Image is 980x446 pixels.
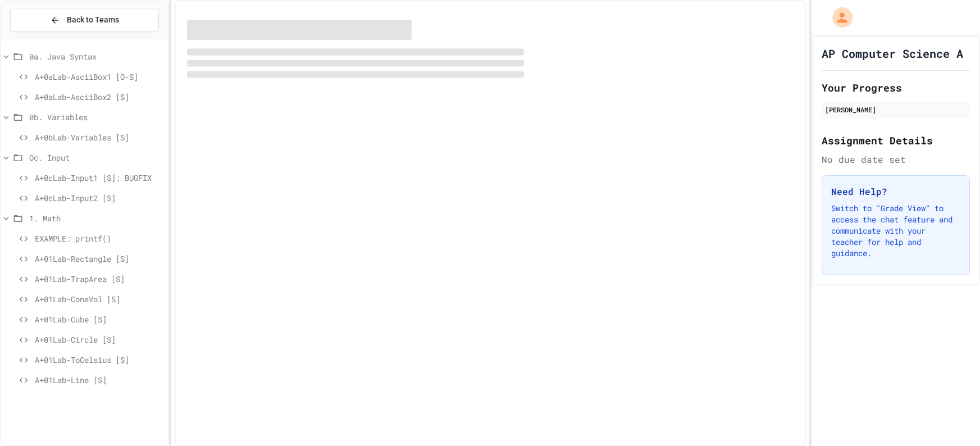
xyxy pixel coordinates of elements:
p: Switch to "Grade View" to access the chat feature and communicate with your teacher for help and ... [831,203,961,259]
span: A+01Lab-TrapArea [S] [35,273,163,285]
iframe: chat widget [887,352,969,400]
span: A+01Lab-Line [S] [35,374,163,386]
span: A+0aLab-AsciiBox1 [O-S] [35,71,163,83]
span: Back to Teams [67,14,119,26]
div: No due date set [822,153,970,166]
h2: Your Progress [822,80,970,95]
div: My Account [821,4,855,30]
span: A+01Lab-Circle [S] [35,334,163,345]
h3: Need Help? [831,185,961,198]
span: 0a. Java Syntax [29,51,163,62]
span: A+0cLab-Input1 [S]: BUGFIX [35,172,163,184]
h1: AP Computer Science A [822,45,963,61]
span: A+01Lab-ConeVol [S] [35,293,163,305]
div: [PERSON_NAME] [825,104,967,115]
span: A+0cLab-Input2 [S] [35,192,163,204]
button: Back to Teams [10,8,159,32]
span: A+0aLab-AsciiBox2 [S] [35,91,163,103]
span: A+01Lab-ToCelsius [S] [35,354,163,366]
span: A+0bLab-Variables [S] [35,131,163,143]
span: A+01Lab-Rectangle [S] [35,253,163,265]
span: 1. Math [29,212,163,224]
span: EXAMPLE: printf() [35,233,163,244]
span: Oc. Input [29,152,163,163]
iframe: chat widget [933,401,969,435]
span: 0b. Variables [29,111,163,123]
h2: Assignment Details [822,133,970,148]
span: A+01Lab-Cube [S] [35,313,163,325]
